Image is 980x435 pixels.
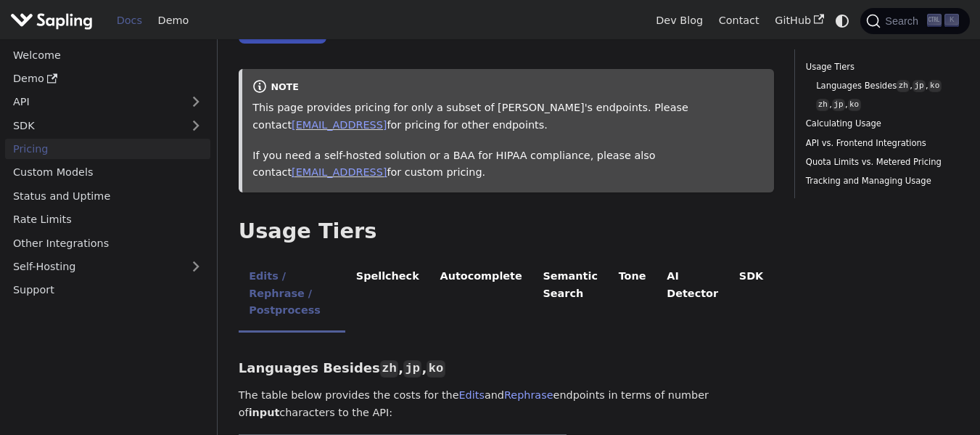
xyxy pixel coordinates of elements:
[806,137,954,150] a: API vs. Frontend Integrations
[5,280,210,301] a: Support
[5,256,210,277] a: Self-Hosting
[848,99,861,111] code: ko
[5,115,181,136] a: SDK
[292,166,387,178] a: [EMAIL_ADDRESS]
[806,174,954,188] a: Tracking and Managing Usage
[711,9,767,32] a: Contact
[728,258,773,333] li: SDK
[5,92,181,113] a: API
[881,15,927,27] span: Search
[5,68,210,89] a: Demo
[860,8,969,34] button: Search (Ctrl+K)
[897,80,910,92] code: zh
[5,44,210,65] a: Welcome
[252,79,763,97] div: note
[532,258,608,333] li: Semantic Search
[181,115,210,136] button: Expand sidebar category 'SDK'
[403,360,421,378] code: jp
[608,258,656,333] li: Tone
[816,99,829,111] code: zh
[806,117,954,131] a: Calculating Usage
[239,360,774,377] h3: Languages Besides , ,
[5,162,210,183] a: Custom Models
[816,98,949,112] a: zh,jp,ko
[181,92,210,113] button: Expand sidebar category 'API'
[504,389,553,401] a: Rephrase
[928,80,942,92] code: ko
[656,258,729,333] li: AI Detector
[239,219,774,245] h2: Usage Tiers
[150,9,197,32] a: Demo
[913,80,926,92] code: jp
[252,147,763,182] p: If you need a self-hosted solution or a BAA for HIPAA compliance, please also contact for custom ...
[944,14,959,27] kbd: K
[767,9,831,32] a: GitHub
[648,9,710,32] a: Dev Blog
[816,79,949,93] a: Languages Besideszh,jp,ko
[5,139,210,160] a: Pricing
[427,360,445,378] code: ko
[292,119,387,131] a: [EMAIL_ADDRESS]
[5,209,210,230] a: Rate Limits
[10,10,93,31] img: Sapling.ai
[345,258,429,333] li: Spellcheck
[5,232,210,253] a: Other Integrations
[832,99,845,111] code: jp
[5,185,210,206] a: Status and Uptime
[239,387,774,422] p: The table below provides the costs for the and endpoints in terms of number of characters to the ...
[239,258,346,333] li: Edits / Rephrase / Postprocess
[832,10,853,31] button: Switch between dark and light mode (currently system mode)
[10,10,98,31] a: Sapling.ai
[806,155,954,169] a: Quota Limits vs. Metered Pricing
[252,99,763,134] p: This page provides pricing for only a subset of [PERSON_NAME]'s endpoints. Please contact for pri...
[249,407,280,418] strong: input
[806,60,954,74] a: Usage Tiers
[429,258,532,333] li: Autocomplete
[109,9,150,32] a: Docs
[459,389,485,401] a: Edits
[380,360,398,378] code: zh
